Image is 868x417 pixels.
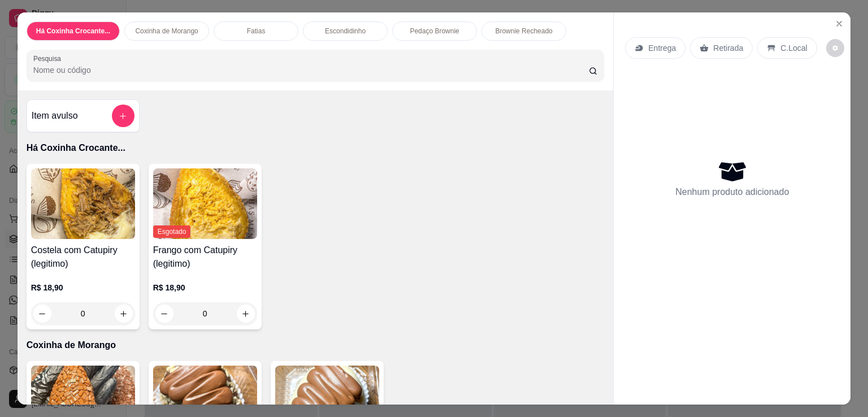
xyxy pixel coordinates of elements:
p: Coxinha de Morango [135,27,198,36]
p: Retirada [713,42,743,54]
h4: Frango com Catupiry (legitimo) [153,244,257,271]
label: Pesquisa [33,54,65,63]
p: Há Coxinha Crocante... [36,27,110,36]
button: decrease-product-quantity [155,305,173,323]
p: Entrega [648,42,676,54]
h4: Costela com Catupiry (legitimo) [31,244,135,271]
p: Brownie Recheado [495,27,552,36]
button: increase-product-quantity [237,305,255,323]
img: product-image [31,168,135,239]
button: decrease-product-quantity [33,305,51,323]
p: Pedaço Brownie [410,27,459,36]
button: increase-product-quantity [115,305,133,323]
p: Há Coxinha Crocante... [27,141,605,155]
button: decrease-product-quantity [826,39,844,57]
input: Pesquisa [33,64,589,76]
p: Nenhum produto adicionado [675,185,789,199]
p: R$ 18,90 [31,282,135,293]
button: add-separate-item [112,105,134,127]
button: Close [830,15,848,33]
span: Esgotado [153,225,191,238]
p: Escondidinho [325,27,366,36]
p: Coxinha de Morango [27,338,605,352]
p: C.Local [780,42,807,54]
img: product-image [153,168,257,239]
p: Fatias [247,27,266,36]
h4: Item avulso [32,109,78,123]
p: R$ 18,90 [153,282,257,293]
